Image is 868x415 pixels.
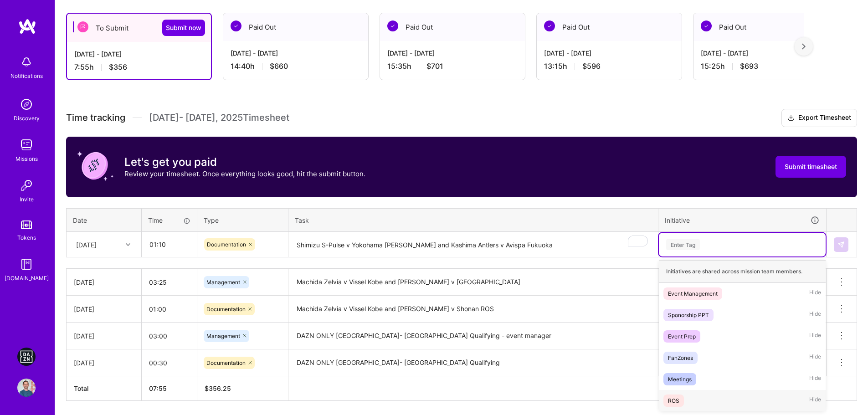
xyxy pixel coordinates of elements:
span: Hide [809,287,821,300]
button: Submit timesheet [776,156,846,178]
img: Paid Out [387,20,398,31]
span: $356 [109,62,127,72]
span: [DATE] - [DATE] , 2025 Timesheet [149,112,289,123]
input: HH:MM [142,270,197,294]
span: Time tracking [66,112,125,123]
div: [DATE] [74,304,134,314]
span: $660 [270,61,288,71]
img: bell [17,53,36,71]
div: [DATE] [74,331,134,341]
img: logo [18,18,36,35]
div: FanZones [668,353,693,363]
input: HH:MM [142,232,196,256]
th: 07:55 [142,376,197,401]
div: 15:35 h [387,61,518,71]
span: $ 356.25 [205,384,231,392]
img: Submit [837,241,845,248]
span: Submit timesheet [785,162,837,171]
a: User Avatar [15,379,38,397]
img: DAZN: Event Moderators for Israel Based Team [17,348,36,366]
button: Submit now [162,20,205,36]
span: $693 [740,61,758,71]
div: [DATE] [74,277,134,287]
div: Initiatives are shared across mission team members. [659,260,826,283]
input: HH:MM [142,297,197,321]
span: Documentation [206,306,246,313]
div: [DOMAIN_NAME] [5,273,49,283]
img: discovery [17,95,36,113]
img: teamwork [17,136,36,154]
span: Hide [809,352,821,364]
div: Notifications [10,71,43,81]
div: Enter Tag [666,237,700,251]
textarea: DAZN ONLY [GEOGRAPHIC_DATA]- [GEOGRAPHIC_DATA] Qualifying - event manager [289,323,657,348]
p: Review your timesheet. Once everything looks good, hit the submit button. [124,169,365,179]
div: [DATE] [74,358,134,368]
th: Date [67,208,142,232]
img: Paid Out [231,20,241,31]
span: $701 [426,61,443,71]
div: 7:55 h [74,62,204,72]
span: Submit now [166,23,201,32]
img: Paid Out [701,20,712,31]
div: [DATE] [76,240,97,249]
img: right [802,43,806,50]
textarea: DAZN ONLY [GEOGRAPHIC_DATA]- [GEOGRAPHIC_DATA] Qualifying [289,350,657,375]
div: Discovery [14,113,40,123]
span: Management [206,333,240,339]
span: $596 [582,61,601,71]
img: Invite [17,176,36,195]
div: To Submit [67,14,211,42]
span: Documentation [206,359,246,366]
i: icon Download [787,113,795,123]
span: Management [206,279,240,286]
h3: Let's get you paid [124,155,365,169]
img: User Avatar [17,379,36,397]
img: guide book [17,255,36,273]
button: Export Timesheet [781,109,857,127]
div: [DATE] - [DATE] [74,49,204,59]
img: To Submit [77,21,88,32]
textarea: Machida Zelvia v Vissel Kobe and [PERSON_NAME] v Shonan ROS [289,297,657,322]
div: [DATE] - [DATE] [701,48,831,58]
th: Total [67,376,142,401]
th: Task [288,208,658,232]
img: tokens [21,220,32,229]
span: Documentation [207,241,246,248]
div: 14:40 h [231,61,361,71]
div: Tokens [17,233,36,242]
input: HH:MM [142,351,197,375]
div: Paid Out [380,13,525,41]
div: 15:25 h [701,61,831,71]
div: ROS [668,396,679,405]
div: [DATE] - [DATE] [231,48,361,58]
div: Meetings [668,374,692,384]
div: Event Prep [668,332,696,341]
div: Sponorship PPT [668,310,709,320]
input: HH:MM [142,324,197,348]
span: Hide [809,330,821,343]
a: DAZN: Event Moderators for Israel Based Team [15,348,38,366]
div: Invite [20,195,34,204]
div: Paid Out [223,13,368,41]
img: Paid Out [544,20,555,31]
span: Hide [809,395,821,407]
div: Event Management [668,289,718,298]
textarea: To enrich screen reader interactions, please activate Accessibility in Grammarly extension settings [289,233,657,257]
span: Hide [809,373,821,385]
textarea: Machida Zelvia v Vissel Kobe and [PERSON_NAME] v [GEOGRAPHIC_DATA] [289,270,657,295]
div: 13:15 h [544,61,674,71]
div: [DATE] - [DATE] [387,48,518,58]
img: coin [77,148,113,184]
div: Initiative [665,215,820,225]
div: [DATE] - [DATE] [544,48,674,58]
i: icon Chevron [126,242,130,247]
div: Paid Out [693,13,838,41]
div: Paid Out [537,13,682,41]
div: Missions [15,154,38,164]
div: Time [148,215,190,225]
span: Hide [809,309,821,321]
th: Type [197,208,288,232]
